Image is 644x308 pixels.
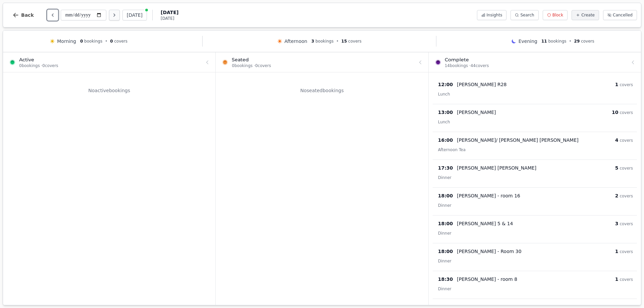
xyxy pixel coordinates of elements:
[620,82,633,87] span: covers
[511,10,538,20] button: Search
[47,10,58,20] button: Previous day
[457,276,517,283] p: [PERSON_NAME] - room 8
[21,13,34,17] span: Back
[457,165,536,171] p: [PERSON_NAME] [PERSON_NAME]
[569,39,572,44] span: •
[615,249,619,254] span: 1
[438,248,453,255] span: 18:00
[620,166,633,171] span: covers
[105,39,107,44] span: •
[457,248,521,255] p: [PERSON_NAME] - Room 30
[539,166,543,170] svg: Customer message
[438,220,453,227] span: 18:00
[438,231,451,236] span: Dinner
[581,39,594,44] span: covers
[620,138,633,143] span: covers
[80,39,83,44] span: 0
[620,222,633,226] span: covers
[438,147,466,152] span: Afternoon Tea
[477,10,507,20] button: Insights
[620,110,633,115] span: covers
[348,39,362,44] span: covers
[114,39,127,44] span: covers
[457,109,496,116] p: [PERSON_NAME]
[438,192,453,199] span: 18:00
[7,7,39,23] button: Back
[438,109,453,116] span: 13:00
[457,81,506,88] p: [PERSON_NAME] R28
[284,38,307,45] span: Afternoon
[620,194,633,198] span: covers
[7,87,211,94] p: No active bookings
[519,38,537,45] span: Evening
[615,82,619,87] span: 1
[438,120,450,124] span: Lunch
[438,81,453,88] span: 12:00
[543,10,568,20] button: Block
[122,10,147,20] button: [DATE]
[615,137,619,143] span: 4
[548,39,566,44] span: bookings
[615,221,619,226] span: 3
[572,10,599,20] button: Create
[457,137,579,143] p: [PERSON_NAME]/ [PERSON_NAME] [PERSON_NAME]
[315,39,333,44] span: bookings
[438,276,453,283] span: 18:30
[603,10,637,20] button: Cancelled
[109,10,120,20] button: Next day
[438,92,450,97] span: Lunch
[620,277,633,282] span: covers
[438,137,453,143] span: 16:00
[581,12,595,18] span: Create
[457,220,513,227] p: [PERSON_NAME] 5 & 14
[311,39,314,44] span: 3
[161,9,178,16] span: [DATE]
[615,165,619,171] span: 5
[336,39,338,44] span: •
[161,16,178,21] span: [DATE]
[457,192,520,199] p: [PERSON_NAME] - room 16
[613,12,633,18] span: Cancelled
[341,39,347,44] span: 15
[615,276,619,282] span: 1
[438,175,451,180] span: Dinner
[612,110,618,115] span: 10
[615,193,619,198] span: 2
[541,39,547,44] span: 11
[220,87,424,94] p: No seated bookings
[438,287,451,291] span: Dinner
[552,12,563,18] span: Block
[84,39,102,44] span: bookings
[438,165,453,171] span: 17:30
[620,249,633,254] span: covers
[520,12,534,18] span: Search
[438,259,451,263] span: Dinner
[438,203,451,208] span: Dinner
[110,39,113,44] span: 0
[487,12,502,18] span: Insights
[57,38,76,45] span: Morning
[574,39,580,44] span: 29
